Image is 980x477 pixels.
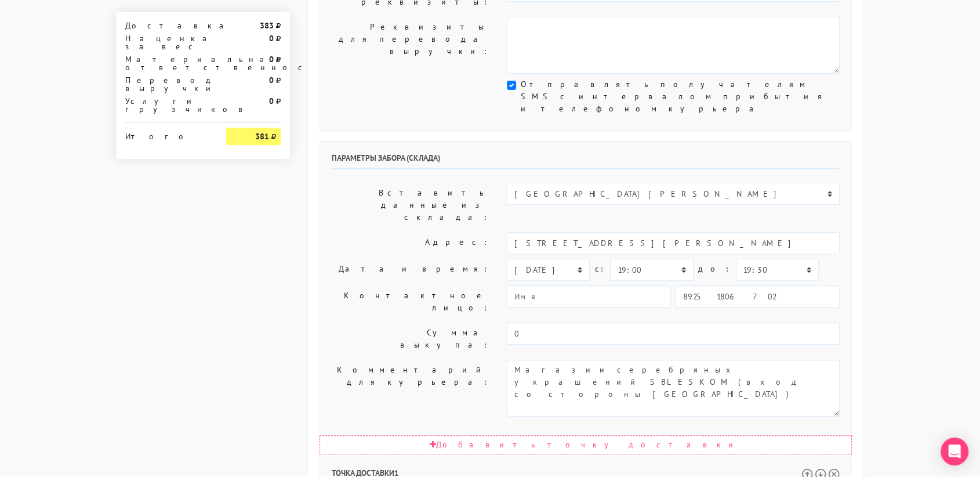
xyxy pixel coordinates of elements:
[320,435,852,454] div: Добавить точку доставки
[260,20,274,31] strong: 383
[117,76,217,92] div: Перевод выручки
[507,286,671,308] input: Имя
[323,232,498,254] label: Адрес:
[323,360,498,417] label: Комментарий для курьера:
[117,97,217,113] div: Услуги грузчиков
[521,78,840,115] label: Отправлять получателям SMS с интервалом прибытия и телефоном курьера
[117,34,217,50] div: Наценка за вес
[269,96,274,106] strong: 0
[323,183,498,227] label: Вставить данные из склада:
[941,438,968,465] div: Open Intercom Messenger
[269,75,274,85] strong: 0
[323,17,498,74] label: Реквизиты для перевода выручки:
[125,128,209,140] div: Итого
[117,55,217,71] div: Материальная ответственность
[269,54,274,64] strong: 0
[332,153,840,169] h6: Параметры забора (склада)
[676,286,840,308] input: Телефон
[269,33,274,44] strong: 0
[255,131,269,142] strong: 381
[698,259,731,279] label: до:
[117,21,217,30] div: Доставка
[594,259,605,279] label: c:
[323,259,498,281] label: Дата и время:
[323,323,498,355] label: Сумма выкупа:
[323,286,498,318] label: Контактное лицо:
